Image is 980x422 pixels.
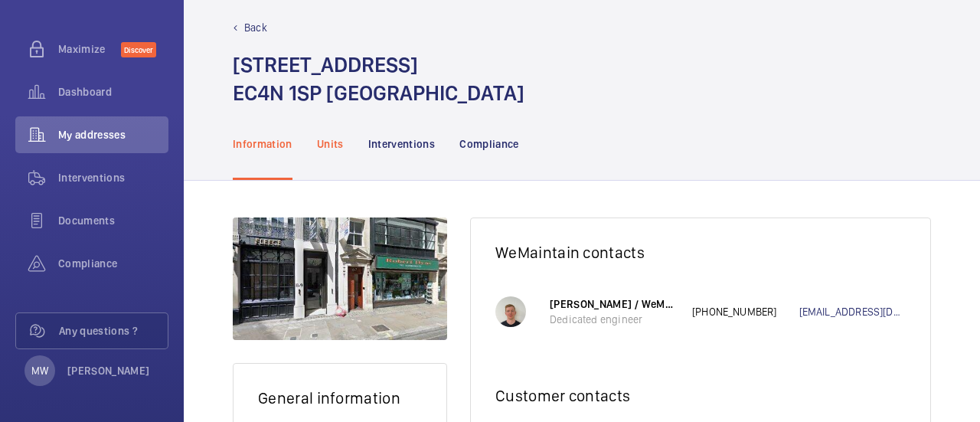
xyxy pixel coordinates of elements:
[258,388,422,407] h2: General information
[58,127,168,142] span: My addresses
[495,243,906,262] h2: WeMaintain contacts
[31,363,48,378] p: MW
[459,136,519,152] p: Compliance
[58,213,168,228] span: Documents
[317,136,344,152] p: Units
[495,386,906,405] h2: Customer contacts
[550,312,677,327] p: Dedicated engineer
[58,84,168,100] span: Dashboard
[244,20,267,35] p: Back
[550,296,677,312] p: [PERSON_NAME] / WeMaintain UK
[59,323,168,339] span: Any questions ?
[58,41,121,57] span: Maximize
[368,136,436,152] p: Interventions
[58,170,168,185] span: Interventions
[67,363,150,378] p: [PERSON_NAME]
[799,304,906,319] a: [EMAIL_ADDRESS][DOMAIN_NAME]
[233,51,524,107] h1: [STREET_ADDRESS] EC4N 1SP [GEOGRAPHIC_DATA]
[121,42,156,57] span: Discover
[58,256,168,271] span: Compliance
[692,304,799,319] p: [PHONE_NUMBER]
[233,136,292,152] p: Information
